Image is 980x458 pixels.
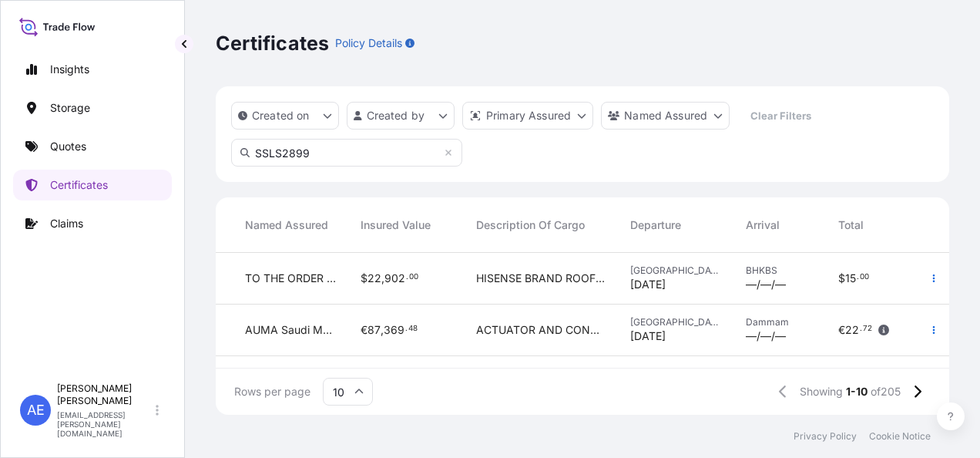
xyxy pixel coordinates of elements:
span: Arrival [746,217,780,233]
span: [GEOGRAPHIC_DATA] [630,368,721,380]
span: [DATE] [630,277,666,292]
a: Quotes [13,131,172,162]
a: Claims [13,208,172,239]
span: 00 [409,274,418,280]
span: HISENSE BRAND ROOF TOP PACKAGE AC UNIT AND SPARE PARTS [476,271,606,286]
span: 72 [863,326,872,332]
span: . [860,326,862,332]
span: AE [27,402,45,418]
span: Rows per page [234,384,310,399]
p: Certificates [216,31,329,56]
span: —/—/— [746,277,786,292]
a: Insights [13,54,172,85]
span: , [381,273,384,284]
a: Storage [13,93,172,123]
span: 22 [845,325,859,335]
span: [GEOGRAPHIC_DATA] [630,316,721,328]
span: ACTUATOR AND CONTROL SPARE PARTS [476,322,606,338]
span: $ [361,273,367,284]
p: Quotes [50,139,86,154]
button: distributor Filter options [462,102,593,130]
input: Search Certificate or Reference... [231,139,462,167]
button: createdBy Filter options [347,102,455,130]
p: Storage [50,100,90,116]
p: Insights [50,62,89,77]
span: Jeddah [746,368,814,380]
p: [PERSON_NAME] [PERSON_NAME] [57,382,153,407]
span: TO THE ORDER OF NATIONAL BANK OF BAHRAIN [245,271,336,286]
span: . [405,326,408,332]
span: 00 [860,274,869,280]
span: 48 [408,326,418,332]
button: Clear Filters [737,103,824,128]
p: Certificates [50,177,108,193]
span: [GEOGRAPHIC_DATA] [630,264,721,277]
span: Description Of Cargo [476,217,585,233]
span: $ [838,273,845,284]
span: BHKBS [746,264,814,277]
p: Primary Assured [486,108,571,123]
span: 369 [384,325,404,335]
span: Total [838,217,864,233]
a: Cookie Notice [869,430,931,443]
span: AUMA Saudi Manufacturing Company LLC [245,322,336,338]
button: cargoOwner Filter options [601,102,730,130]
p: Claims [50,216,83,231]
button: createdOn Filter options [231,102,339,130]
span: 1-10 [846,384,868,399]
span: [DATE] [630,328,666,344]
p: Clear Filters [750,108,811,123]
span: Dammam [746,316,814,328]
span: € [361,325,367,335]
span: of 205 [871,384,901,399]
span: 22 [367,273,381,284]
span: —/—/— [746,328,786,344]
span: . [857,274,859,280]
p: Named Assured [624,108,707,123]
span: 87 [367,325,381,335]
p: Created by [367,108,425,123]
span: Named Assured [245,217,328,233]
span: . [406,274,408,280]
span: 902 [384,273,405,284]
p: Created on [252,108,310,123]
p: [EMAIL_ADDRESS][PERSON_NAME][DOMAIN_NAME] [57,410,153,438]
span: Departure [630,217,681,233]
a: Privacy Policy [794,430,857,443]
span: € [838,325,845,335]
a: Certificates [13,170,172,200]
span: 15 [845,273,856,284]
p: Policy Details [335,35,402,51]
span: , [381,325,384,335]
span: Insured Value [361,217,431,233]
span: Showing [800,384,843,399]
